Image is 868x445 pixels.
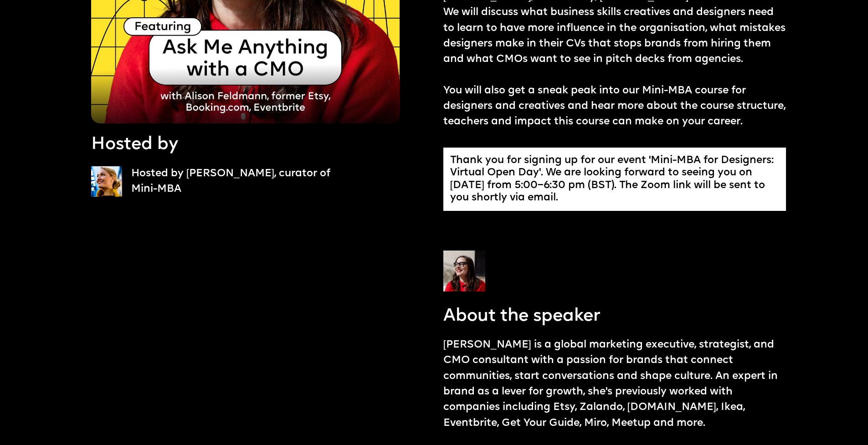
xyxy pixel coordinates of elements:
p: About the speaker [443,304,600,328]
p: [PERSON_NAME] is a global marketing executive, strategist, and CMO consultant with a passion for ... [443,338,786,431]
p: Hosted by [PERSON_NAME], curator of Mini-MBA [131,166,343,198]
div: Thank you for signing up for our event 'Mini-MBA for Designers: Virtual Open Day'. We are looking... [450,154,780,205]
p: Hosted by [91,133,178,157]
